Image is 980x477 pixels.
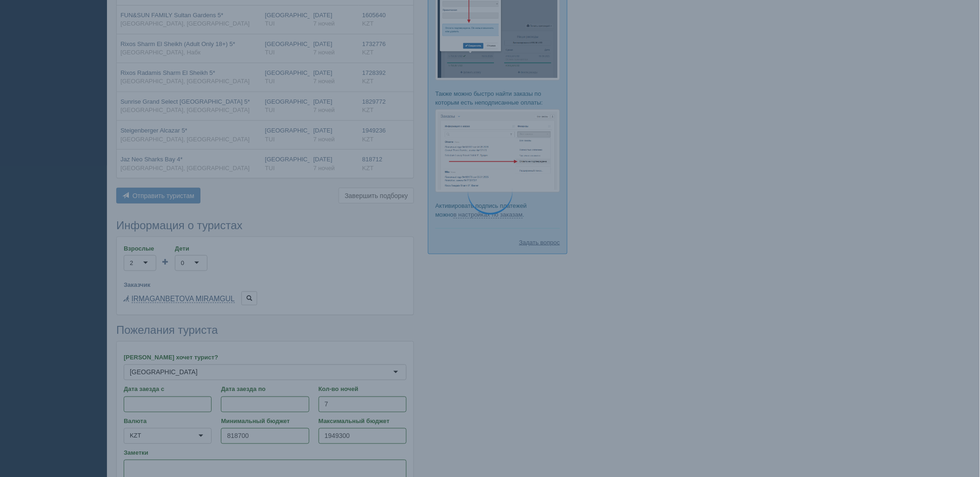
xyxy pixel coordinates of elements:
[116,188,200,204] button: Отправить туристам
[120,165,250,172] span: [GEOGRAPHIC_DATA], [GEOGRAPHIC_DATA]
[362,106,374,113] span: KZT
[265,136,275,143] span: TUI
[265,20,275,27] span: TUI
[181,258,184,268] div: 0
[130,431,141,441] div: KZT
[265,49,275,56] span: TUI
[362,69,386,76] span: 1728392
[435,201,560,219] p: Активировать подпись платежей можно .
[120,156,183,163] span: Jaz Neo Sharks Bay 4*
[124,244,156,253] label: Взрослые
[313,69,355,86] div: [DATE]
[362,78,374,85] span: KZT
[120,106,250,113] span: [GEOGRAPHIC_DATA], [GEOGRAPHIC_DATA]
[120,98,250,105] span: Sunrise Grand Select [GEOGRAPHIC_DATA] 5*
[120,12,223,19] span: FUN&SUN FAMILY Sultan Gardens 5*
[265,126,306,144] div: [GEOGRAPHIC_DATA]
[362,127,386,134] span: 1949236
[221,385,309,394] label: Дата заезда по
[175,244,207,253] label: Дети
[265,106,275,113] span: TUI
[362,20,374,27] span: KZT
[339,188,414,204] button: Завершить подборку
[435,89,560,107] p: Также можно быстро найти заказы по которым есть неподписанные оплаты:
[120,40,235,47] span: Rixos Sharm El Sheikh (Adult Only 18+) 5*
[362,40,386,47] span: 1732776
[313,11,355,28] div: [DATE]
[130,368,198,377] div: [GEOGRAPHIC_DATA]
[124,449,407,457] label: Заметки
[124,353,407,362] label: [PERSON_NAME] хочет турист?
[265,40,306,57] div: [GEOGRAPHIC_DATA]
[313,165,335,172] span: 7 ночей
[265,11,306,28] div: [GEOGRAPHIC_DATA]
[313,155,355,172] div: [DATE]
[362,12,386,19] span: 1605640
[519,238,560,247] a: Задать вопрос
[265,78,275,85] span: TUI
[124,417,212,426] label: Валюта
[313,126,355,144] div: [DATE]
[265,155,306,172] div: [GEOGRAPHIC_DATA]
[319,397,407,412] input: 7-10 или 7,10,14
[116,324,218,337] span: Пожелания туриста
[362,156,382,163] span: 818712
[221,417,309,426] label: Минимальный бюджет
[313,40,355,57] div: [DATE]
[116,219,414,232] h3: Информация о туристах
[132,295,235,303] a: IRMAGANBETOVA MIRAMGUL
[362,136,374,143] span: KZT
[133,192,194,199] span: Отправить туристам
[265,98,306,115] div: [GEOGRAPHIC_DATA]
[313,78,335,85] span: 7 ночей
[313,136,335,143] span: 7 ночей
[435,109,560,192] img: %D0%BF%D0%BE%D0%B4%D1%82%D0%B2%D0%B5%D1%80%D0%B6%D0%B4%D0%B5%D0%BD%D0%B8%D0%B5-%D0%BE%D0%BF%D0%BB...
[313,20,335,27] span: 7 ночей
[120,78,250,85] span: [GEOGRAPHIC_DATA], [GEOGRAPHIC_DATA]
[313,106,335,113] span: 7 ночей
[265,69,306,86] div: [GEOGRAPHIC_DATA]
[319,385,407,394] label: Кол-во ночей
[124,385,212,394] label: Дата заезда с
[453,211,523,219] a: в настройках по заказам
[319,417,407,426] label: Максимальный бюджет
[120,69,215,76] span: Rixos Radamis Sharm El Sheikh 5*
[362,165,374,172] span: KZT
[313,98,355,115] div: [DATE]
[313,49,335,56] span: 7 ночей
[362,98,386,105] span: 1829772
[124,280,407,289] label: Заказчик
[120,127,187,134] span: Steigenberger Alcazar 5*
[130,258,133,268] div: 2
[120,136,250,143] span: [GEOGRAPHIC_DATA], [GEOGRAPHIC_DATA]
[120,20,250,27] span: [GEOGRAPHIC_DATA], [GEOGRAPHIC_DATA]
[362,49,374,56] span: KZT
[265,165,275,172] span: TUI
[120,49,200,56] span: [GEOGRAPHIC_DATA], Набк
